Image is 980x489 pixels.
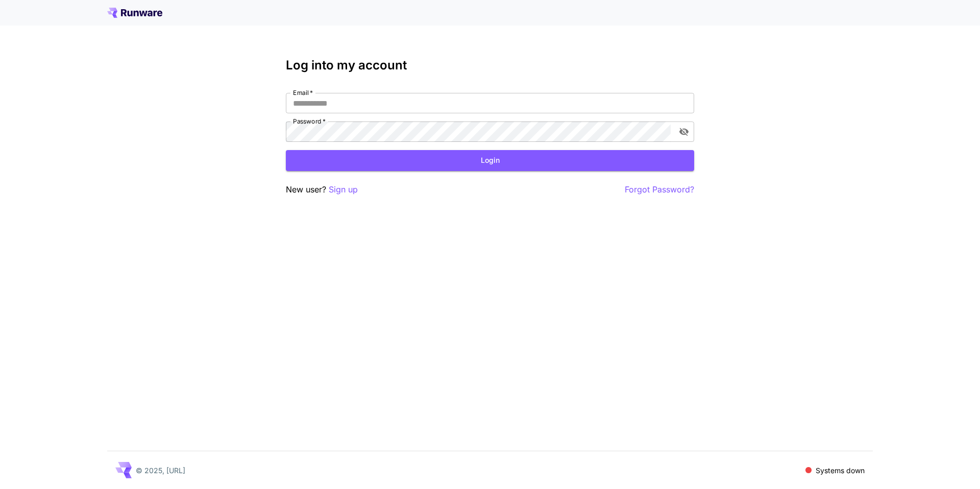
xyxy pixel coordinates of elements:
label: Email [293,88,313,97]
p: New user? [286,183,358,196]
button: Sign up [329,183,358,196]
button: Login [286,150,694,171]
label: Password [293,117,326,126]
button: toggle password visibility [675,123,693,141]
p: © 2025, [URL] [136,465,185,476]
button: Forgot Password? [625,183,694,196]
p: Systems down [816,465,865,476]
h3: Log into my account [286,58,694,72]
